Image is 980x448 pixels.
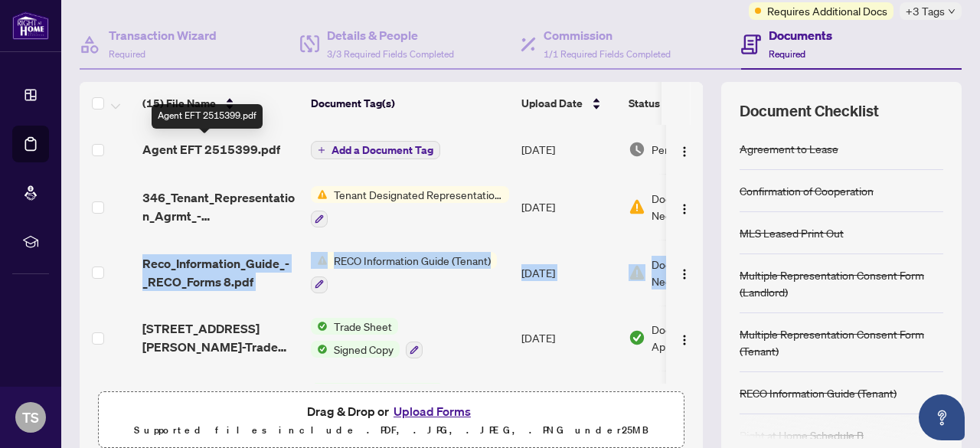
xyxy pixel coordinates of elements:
[629,264,645,281] img: Document Status
[305,82,515,125] th: Document Tag(s)
[740,100,879,122] span: Document Checklist
[327,26,454,44] h4: Details & People
[109,26,217,44] h4: Transaction Wizard
[307,401,475,421] span: Drag & Drop or
[678,268,691,280] img: Logo
[740,325,943,359] div: Multiple Representation Consent Form (Tenant)
[311,252,328,269] img: Status Icon
[515,306,622,371] td: [DATE]
[652,321,746,355] span: Document Approved
[652,256,731,289] span: Document Needs Work
[919,394,965,440] button: Open asap
[311,318,423,359] button: Status IconTrade SheetStatus IconSigned Copy
[22,407,39,428] span: TS
[142,188,299,225] span: 346_Tenant_Representation_Agrmt_-_Authority_for_Lease_or_Purchase_-_PropTx-[PERSON_NAME] 1.pdf
[948,8,955,15] span: down
[515,82,622,125] th: Upload Date
[311,318,328,335] img: Status Icon
[740,140,838,157] div: Agreement to Lease
[311,141,440,159] button: Add a Document Tag
[769,48,805,60] span: Required
[672,137,697,162] button: Logo
[136,82,305,125] th: (15) File Name
[622,82,753,125] th: Status
[311,383,444,424] button: Status IconBack to Vendor Letter
[318,146,325,154] span: plus
[678,334,691,346] img: Logo
[740,384,897,401] div: RECO Information Guide (Tenant)
[672,260,697,285] button: Logo
[767,2,887,19] span: Requires Additional Docs
[311,186,328,203] img: Status Icon
[12,11,49,40] img: logo
[109,48,145,60] span: Required
[515,240,622,306] td: [DATE]
[740,182,874,199] div: Confirmation of Cooperation
[521,95,583,112] span: Upload Date
[327,48,454,60] span: 3/3 Required Fields Completed
[152,104,263,129] div: Agent EFT 2515399.pdf
[311,383,328,400] img: Status Icon
[515,174,622,240] td: [DATE]
[672,325,697,350] button: Logo
[652,141,728,158] span: Pending Review
[108,421,675,440] p: Supported files include .PDF, .JPG, .JPEG, .PNG under 25 MB
[142,95,216,112] span: (15) File Name
[142,140,280,159] span: Agent EFT 2515399.pdf
[311,140,440,160] button: Add a Document Tag
[328,318,398,335] span: Trade Sheet
[332,145,433,155] span: Add a Document Tag
[906,2,945,20] span: +3 Tags
[678,203,691,215] img: Logo
[142,254,299,291] span: Reco_Information_Guide_-_RECO_Forms 8.pdf
[544,26,671,44] h4: Commission
[544,48,671,60] span: 1/1 Required Fields Completed
[311,341,328,358] img: Status Icon
[515,371,622,437] td: [DATE]
[629,141,645,158] img: Document Status
[629,329,645,346] img: Document Status
[328,341,400,358] span: Signed Copy
[678,146,691,158] img: Logo
[740,267,943,300] div: Multiple Representation Consent Form (Landlord)
[389,401,475,421] button: Upload Forms
[769,26,832,44] h4: Documents
[311,252,497,293] button: Status IconRECO Information Guide (Tenant)
[311,186,509,227] button: Status IconTenant Designated Representation Agreement
[328,186,509,203] span: Tenant Designated Representation Agreement
[629,198,645,215] img: Document Status
[652,190,731,224] span: Document Needs Work
[672,195,697,219] button: Logo
[629,95,660,112] span: Status
[740,224,844,241] div: MLS Leased Print Out
[142,319,299,356] span: [STREET_ADDRESS][PERSON_NAME]-Trade Sheet-[PERSON_NAME] to Review.pdf
[328,252,497,269] span: RECO Information Guide (Tenant)
[328,383,444,400] span: Back to Vendor Letter
[515,125,622,174] td: [DATE]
